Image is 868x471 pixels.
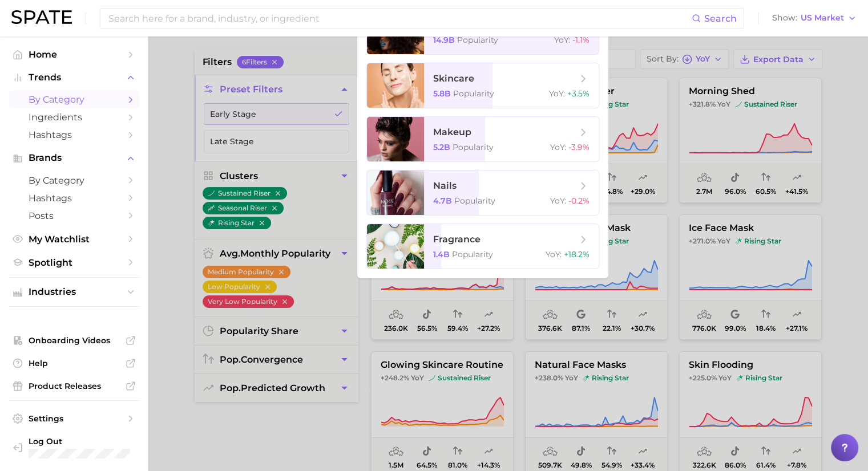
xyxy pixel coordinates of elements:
[29,94,120,105] span: by Category
[9,91,139,108] a: by Category
[454,196,495,206] span: Popularity
[29,436,134,446] span: Log Out
[554,35,570,45] span: YoY :
[550,142,566,152] span: YoY :
[9,355,139,372] a: Help
[453,88,494,99] span: Popularity
[9,69,139,86] button: Trends
[29,257,120,268] span: Spotlight
[453,142,494,152] span: Popularity
[29,335,120,346] span: Onboarding Videos
[29,153,120,163] span: Brands
[9,254,139,271] a: Spotlight
[9,189,139,207] a: Hashtags
[546,249,562,259] span: YoY :
[29,49,120,60] span: Home
[433,127,471,137] span: makeup
[29,112,120,123] span: Ingredients
[9,283,139,301] button: Industries
[433,249,450,259] span: 1.4b
[433,180,457,191] span: nails
[433,196,452,206] span: 4.7b
[704,13,737,24] span: Search
[433,73,474,84] span: skincare
[568,196,590,206] span: -0.2%
[29,234,120,245] span: My Watchlist
[9,332,139,349] a: Onboarding Videos
[433,88,451,99] span: 5.8b
[433,234,481,245] span: fragrance
[29,381,120,391] span: Product Releases
[9,230,139,248] a: My Watchlist
[769,11,859,26] button: ShowUS Market
[9,172,139,189] a: by Category
[107,9,692,28] input: Search here for a brand, industry, or ingredient
[433,35,455,45] span: 14.9b
[452,249,493,259] span: Popularity
[564,249,590,259] span: +18.2%
[9,410,139,427] a: Settings
[801,15,844,21] span: US Market
[457,35,498,45] span: Popularity
[29,210,120,221] span: Posts
[9,126,139,144] a: Hashtags
[9,433,139,462] a: Log out. Currently logged in with e-mail jdurbin@soldejaneiro.com.
[29,358,120,368] span: Help
[29,193,120,204] span: Hashtags
[567,88,590,99] span: +3.5%
[11,10,72,24] img: SPATE
[9,149,139,167] button: Brands
[550,196,566,206] span: YoY :
[29,129,120,140] span: Hashtags
[29,175,120,186] span: by Category
[568,142,590,152] span: -3.9%
[9,377,139,395] a: Product Releases
[9,108,139,126] a: Ingredients
[29,287,120,297] span: Industries
[549,88,565,99] span: YoY :
[772,15,797,21] span: Show
[433,142,450,152] span: 5.2b
[9,207,139,225] a: Posts
[9,46,139,63] a: Home
[572,35,590,45] span: -1.1%
[29,413,120,424] span: Settings
[29,72,120,83] span: Trends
